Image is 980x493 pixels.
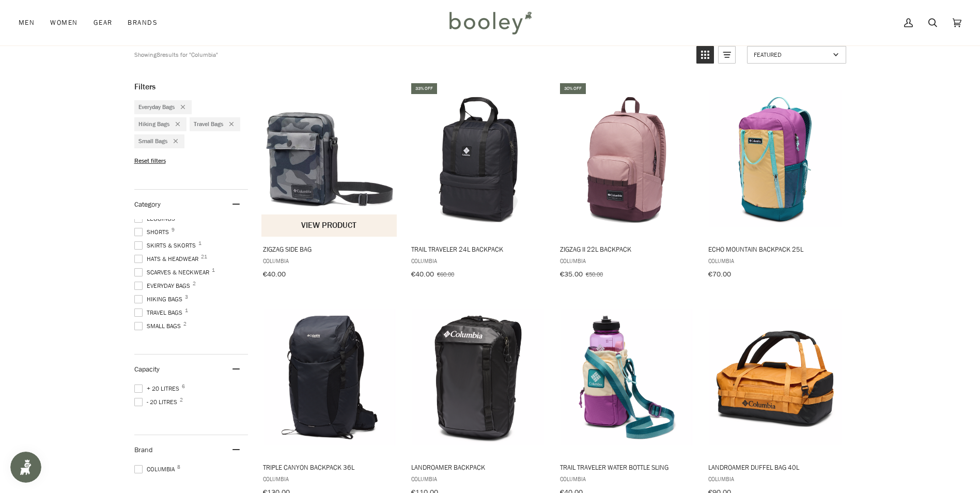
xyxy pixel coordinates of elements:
[261,214,397,237] button: View product
[180,397,183,403] span: 2
[558,90,695,227] img: Columbia Zigzag II 22L Backpack Fig/Moonvista/Snowdrift - Booley Galway
[261,309,398,446] img: Columbia Triple Canyon Backpack 36L Black - Booley Galway
[134,254,201,264] span: Hats & Headwear
[134,445,153,455] span: Brand
[261,90,398,227] img: Columbia Zigzag Side Bag Black Mod Camo - Booley Galway
[410,309,547,446] img: Columbia Landroamer Backpack Black - Booley Galway
[411,244,545,254] span: Trail Traveler 24L Backpack
[134,157,248,165] li: Reset filters
[411,463,545,472] span: Landroamer Backpack
[183,321,186,327] span: 2
[708,256,842,265] span: Columbia
[201,254,207,259] span: 21
[754,50,830,59] span: Featured
[182,384,185,389] span: 6
[263,474,397,483] span: Columbia
[94,18,113,28] span: Gear
[177,465,180,470] span: 8
[558,82,695,282] a: Zigzag II 22L Backpack
[411,474,545,483] span: Columbia
[708,463,842,472] span: Landroamer Duffel Bag 40L
[558,309,695,446] img: Columbia Trail Traveler Water Bottle Sling Lemon Wash / Razzle / River Blue - Booley Galway
[212,268,215,273] span: 1
[411,256,545,265] span: Columbia
[134,281,193,290] span: Everyday Bags
[134,199,161,209] span: Category
[263,256,397,265] span: Columbia
[172,227,175,233] span: 9
[263,463,397,472] span: Triple Canyon Backpack 36L
[50,18,77,28] span: Women
[261,82,398,282] a: Zigzag Side Bag
[586,270,603,279] span: €50.00
[708,269,731,279] span: €70.00
[445,8,535,38] img: Booley
[157,50,160,59] b: 8
[134,465,178,474] span: Columbia
[193,281,196,286] span: 2
[185,295,188,300] span: 3
[134,46,218,64] div: Showing results for "Columbia"
[134,397,180,407] span: - 20 Litres
[134,321,184,331] span: Small Bags
[167,137,178,146] div: Remove filter: Small Bags
[134,364,160,374] span: Capacity
[707,309,844,446] img: Columbia Landroamer Duffel Bag 40L Sunstone / Shark - Booley Galway
[747,46,846,64] a: Sort options
[134,384,182,393] span: + 20 Litres
[708,244,842,254] span: Echo Mountain Backpack 25L
[134,295,185,304] span: Hiking Bags
[169,120,180,129] div: Remove filter: Hiking Bags
[134,227,172,237] span: Shorts
[707,90,844,227] img: Columbia Echo Mountain Backpack 25LRazzle / River Blue / Sand Dune - Booley Galway
[696,46,714,64] a: View grid mode
[134,268,212,277] span: Scarves & Neckwear
[560,463,694,472] span: Trail Traveler Water Bottle Sling
[707,82,844,282] a: Echo Mountain Backpack 25L
[560,83,586,94] div: 30% off
[410,82,547,282] a: Trail Traveler 24L Backpack
[560,244,694,254] span: Zigzag II 22L Backpack
[138,103,175,112] span: Everyday Bags
[198,241,201,246] span: 1
[138,137,167,146] span: Small Bags
[263,244,397,254] span: Zigzag Side Bag
[194,120,223,129] span: Travel Bags
[718,46,736,64] a: View list mode
[134,82,155,92] span: Filters
[410,90,547,227] img: Columbia Trail Traveler 24L Backpack Black - Booley Galway
[708,474,842,483] span: Columbia
[134,308,185,317] span: Travel Bags
[175,103,185,112] div: Remove filter: Everyday Bags
[560,269,583,279] span: €35.00
[223,120,234,129] div: Remove filter: Travel Bags
[134,241,199,250] span: Skirts & Skorts
[560,256,694,265] span: Columbia
[411,83,437,94] div: 33% off
[128,18,158,28] span: Brands
[10,452,41,483] iframe: Button to open loyalty program pop-up
[138,120,169,129] span: Hiking Bags
[185,308,188,313] span: 1
[560,474,694,483] span: Columbia
[437,270,454,279] span: €60.00
[263,269,286,279] span: €40.00
[19,18,35,28] span: Men
[134,157,166,165] span: Reset filters
[411,269,434,279] span: €40.00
